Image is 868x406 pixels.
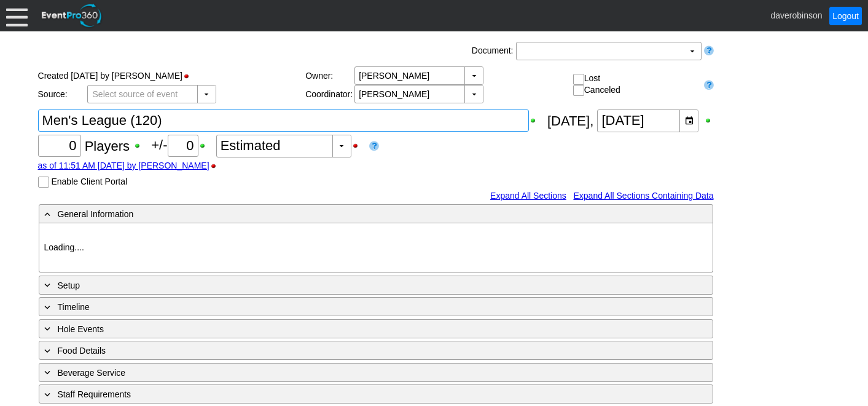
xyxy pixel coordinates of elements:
[42,278,660,292] div: Setup
[44,241,708,254] p: Loading....
[58,389,131,399] span: Staff Requirements
[58,302,90,312] span: Timeline
[58,281,80,290] span: Setup
[58,324,104,334] span: Hole Events
[42,365,660,380] div: Beverage Service
[573,191,713,201] a: Expand All Sections Containing Data
[547,113,593,128] span: [DATE],
[38,66,306,85] div: Created [DATE] by [PERSON_NAME]
[351,141,366,150] div: Hide Guest Count Status when printing; click to show Guest Count Status when printing.
[305,71,354,81] div: Owner:
[38,89,87,99] div: Source:
[704,116,714,125] div: Show Event Date when printing; click to hide Event Date when printing.
[6,5,28,26] div: Menu: Click or 'Crtl+M' to toggle menu open/close
[469,42,516,60] div: Document:
[198,141,213,150] div: Show Plus/Minus Count when printing; click to hide Plus/Minus Count when printing.
[151,137,216,153] span: +/-
[529,116,543,125] div: Show Event Title when printing; click to hide Event Title when printing.
[58,209,134,219] span: General Information
[42,322,660,336] div: Hole Events
[51,177,127,186] label: Enable Client Portal
[42,207,660,221] div: General Information
[573,73,698,96] div: Lost Canceled
[85,138,130,153] span: Players
[90,86,181,103] span: Select source of event
[58,346,106,356] span: Food Details
[770,10,822,20] span: daverobinson
[490,191,566,201] a: Expand All Sections
[40,2,104,30] img: EventPro360
[42,300,660,314] div: Timeline
[42,343,660,357] div: Food Details
[42,387,660,401] div: Staff Requirements
[182,72,197,81] div: Hide Status Bar when printing; click to show Status Bar when printing.
[58,368,126,378] span: Beverage Service
[133,141,147,150] div: Show Guest Count when printing; click to hide Guest Count when printing.
[38,161,209,170] a: as of 11:51 AM [DATE] by [PERSON_NAME]
[305,89,354,99] div: Coordinator:
[829,7,862,25] a: Logout
[209,162,224,170] div: Hide Guest Count Stamp when printing; click to show Guest Count Stamp when printing.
